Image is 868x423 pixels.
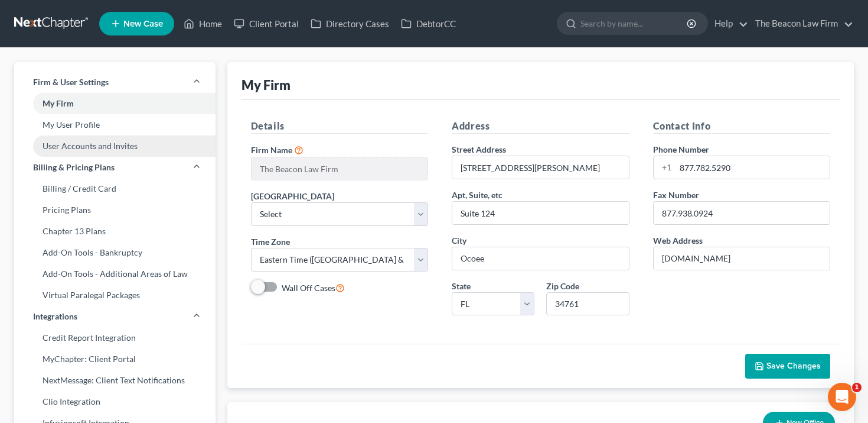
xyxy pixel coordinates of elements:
input: Enter address... [452,156,629,179]
input: Search by name... [580,12,688,34]
a: Credit Report Integration [14,327,216,348]
a: My User Profile [14,114,216,135]
a: Virtual Paralegal Packages [14,285,216,306]
input: Enter fax... [654,202,830,224]
a: MyChapter: Client Portal [14,348,216,370]
span: New Case [123,20,163,28]
h5: Address [452,119,629,134]
a: Directory Cases [305,13,395,34]
a: Help [709,13,748,34]
a: Clio Integration [14,391,216,412]
a: Add-On Tools - Additional Areas of Law [14,263,216,285]
span: Billing & Pricing Plans [33,162,115,173]
h5: Details [251,119,429,134]
label: State [452,280,471,292]
input: Enter web address.... [654,247,830,270]
a: Chapter 13 Plans [14,221,216,242]
span: Firm Name [251,145,292,155]
a: Add-On Tools - Bankruptcy [14,242,216,263]
a: User Accounts and Invites [14,135,216,157]
input: XXXXX [546,292,629,316]
a: Firm & User Settings [14,72,216,93]
a: DebtorCC [395,13,462,34]
a: Home [178,13,228,34]
label: [GEOGRAPHIC_DATA] [251,190,334,202]
a: Integrations [14,306,216,327]
label: City [452,234,466,247]
label: Web Address [653,234,703,247]
label: Fax Number [653,189,699,201]
label: Zip Code [546,280,579,292]
a: Pricing Plans [14,199,216,221]
label: Time Zone [251,235,290,248]
span: Integrations [33,311,77,322]
button: Save Changes [745,354,830,379]
a: Billing & Pricing Plans [14,157,216,178]
div: My Firm [242,76,291,93]
span: 1 [852,383,862,392]
input: Enter name... [252,157,428,180]
div: +1 [654,156,676,179]
label: Street Address [452,143,506,156]
a: NextMessage: Client Text Notifications [14,370,216,391]
iframe: Intercom live chat [828,383,856,411]
a: My Firm [14,93,216,114]
a: Billing / Credit Card [14,178,216,199]
label: Phone Number [653,143,709,156]
span: Wall Off Cases [282,283,335,293]
a: The Beacon Law Firm [749,13,853,34]
input: (optional) [452,202,629,224]
span: Firm & User Settings [33,76,109,88]
label: Apt, Suite, etc [452,189,502,201]
h5: Contact Info [653,119,831,134]
span: Save Changes [766,361,821,371]
a: Client Portal [228,13,305,34]
input: Enter phone... [676,156,830,179]
input: Enter city... [452,247,629,270]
